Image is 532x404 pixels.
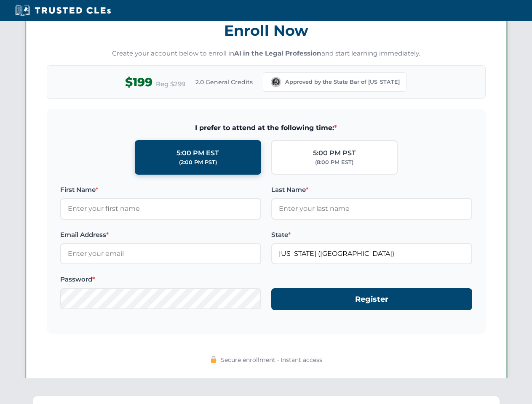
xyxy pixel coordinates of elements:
[210,356,217,363] img: 🔒
[285,78,400,86] span: Approved by the State Bar of [US_STATE]
[313,148,356,159] div: 5:00 PM PST
[156,79,185,89] span: Reg $299
[271,185,472,195] label: Last Name
[176,148,219,159] div: 5:00 PM EST
[60,122,472,133] span: I prefer to attend at the following time:
[271,230,472,240] label: State
[60,274,261,284] label: Password
[195,77,253,87] span: 2.0 General Credits
[271,198,472,219] input: Enter your last name
[47,49,486,58] p: Create your account below to enroll in and start learning immediately.
[271,243,472,264] input: Washington (WA)
[13,4,113,17] img: Trusted CLEs
[270,76,282,88] img: Washington Bar
[60,230,261,240] label: Email Address
[315,158,353,167] div: (8:00 PM EST)
[125,73,152,92] span: $199
[60,243,261,264] input: Enter your email
[179,158,217,167] div: (2:00 PM PST)
[271,288,472,311] button: Register
[60,185,261,195] label: First Name
[60,198,261,219] input: Enter your first name
[47,17,486,44] h3: Enroll Now
[221,355,322,364] span: Secure enrollment • Instant access
[234,49,321,57] strong: AI in the Legal Profession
